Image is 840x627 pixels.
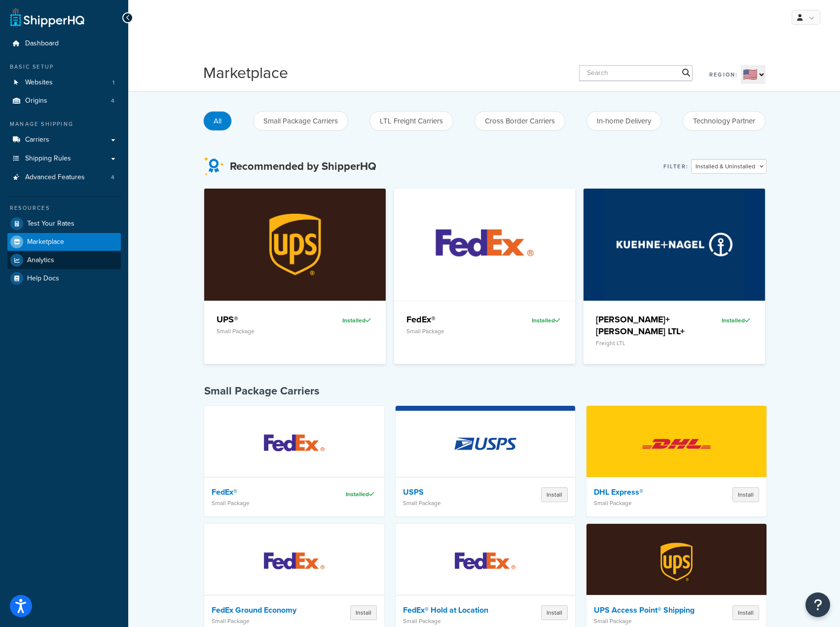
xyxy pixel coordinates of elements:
[27,220,74,228] span: Test Your Rates
[111,97,114,105] span: 4
[230,160,376,172] h3: Recommended by ShipperHQ
[507,313,563,327] div: Installed
[594,618,696,625] p: Small Package
[25,136,49,144] span: Carriers
[7,74,121,92] li: Websites
[203,111,232,131] button: All
[217,328,310,335] p: Small Package
[594,605,696,615] h4: UPS Access Point® Shipping
[203,62,288,84] h1: Marketplace
[442,409,528,478] img: USPS
[7,215,121,233] a: Test Your Rates
[403,605,505,615] h4: FedEx® Hold at Location
[415,189,554,300] img: FedEx®
[25,97,47,105] span: Origins
[732,487,759,502] button: Install
[7,168,121,187] a: Advanced Features4
[212,500,314,507] p: Small Package
[7,204,121,212] div: Resources
[805,592,830,617] button: Open Resource Center
[633,409,720,478] img: DHL Express®
[605,189,744,300] img: Kuehne+Nagel LTL+
[25,173,85,182] span: Advanced Features
[406,328,500,335] p: Small Package
[25,155,71,163] span: Shipping Rules
[475,111,565,131] button: Cross Border Carriers
[394,189,576,364] a: FedEx®FedEx®Small PackageInstalled
[7,92,121,110] li: Origins
[318,313,373,327] div: Installed
[541,605,568,620] button: Install
[27,238,64,246] span: Marketplace
[350,605,377,620] button: Install
[633,527,720,596] img: UPS Access Point® Shipping
[709,68,738,81] label: Region:
[586,111,661,131] button: In-home Delivery
[596,313,690,337] h4: [PERSON_NAME]+[PERSON_NAME] LTL+
[7,35,121,53] a: Dashboard
[403,618,505,625] p: Small Package
[27,274,59,283] span: Help Docs
[27,256,54,265] span: Analytics
[7,233,121,251] a: Marketplace
[594,487,696,497] h4: DHL Express®
[212,618,314,625] p: Small Package
[217,313,310,325] h4: UPS®
[7,74,121,92] a: Websites1
[7,92,121,110] a: Origins4
[406,313,500,325] h4: FedEx®
[396,406,576,516] a: USPSUSPSSmall PackageInstall
[253,111,348,131] button: Small Package Carriers
[212,605,314,615] h4: FedEx Ground Economy
[683,111,766,131] button: Technology Partner
[112,78,114,87] span: 1
[251,409,337,478] img: FedEx®
[596,340,690,347] p: Freight LTL
[7,131,121,149] a: Carriers
[579,65,693,81] input: Search
[204,189,386,364] a: UPS®UPS®Small PackageInstalled
[25,78,53,87] span: Websites
[7,120,121,128] div: Manage Shipping
[111,173,114,182] span: 4
[663,159,689,173] label: Filter:
[25,39,59,48] span: Dashboard
[7,168,121,187] li: Advanced Features
[586,406,767,516] a: DHL Express®DHL Express®Small PackageInstall
[204,384,767,398] h4: Small Package Carriers
[7,270,121,287] a: Help Docs
[225,189,365,300] img: UPS®
[369,111,453,131] button: LTL Freight Carriers
[541,487,568,502] button: Install
[584,189,765,364] a: Kuehne+Nagel LTL+[PERSON_NAME]+[PERSON_NAME] LTL+Freight LTLInstalled
[594,500,696,507] p: Small Package
[7,63,121,71] div: Basic Setup
[7,251,121,269] a: Analytics
[212,487,314,497] h4: FedEx®
[732,605,759,620] button: Install
[7,150,121,168] a: Shipping Rules
[697,313,753,327] div: Installed
[442,527,528,596] img: FedEx® Hold at Location
[403,487,505,497] h4: USPS
[204,406,384,516] a: FedEx®FedEx®Small PackageInstalled
[321,487,377,501] div: Installed
[403,500,505,507] p: Small Package
[251,527,337,596] img: FedEx Ground Economy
